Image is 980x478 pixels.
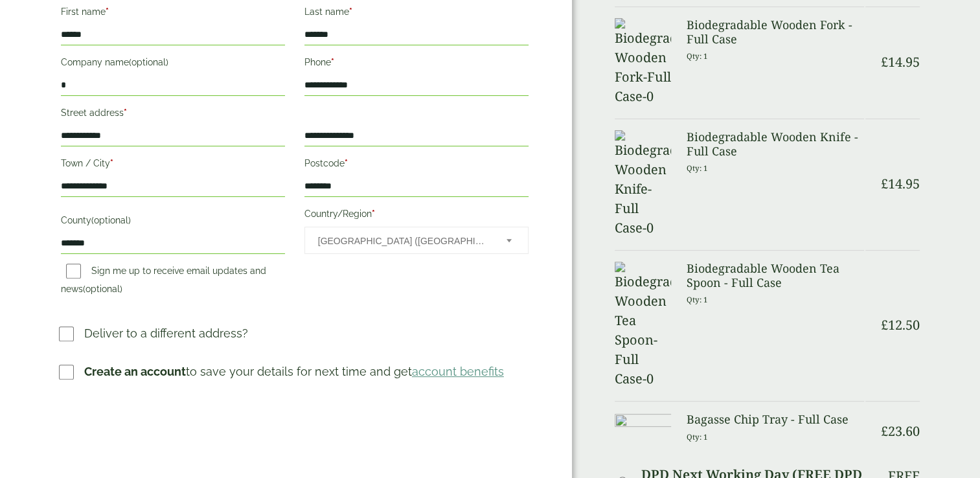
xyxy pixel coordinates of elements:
abbr: required [331,57,334,67]
span: (optional) [83,284,122,294]
label: First name [61,3,285,25]
label: Company name [61,53,285,75]
label: Street address [61,104,285,126]
abbr: required [110,158,113,168]
small: Qty: 1 [687,295,708,304]
h3: Bagasse Chip Tray - Full Case [687,413,864,427]
abbr: required [345,158,348,168]
h3: Biodegradable Wooden Knife - Full Case [687,130,864,158]
abbr: required [349,6,352,17]
strong: Create an account [84,365,186,378]
span: Country/Region [304,227,529,254]
span: £ [881,175,888,192]
span: £ [881,422,888,440]
span: (optional) [91,215,131,225]
small: Qty: 1 [687,51,708,61]
p: Deliver to a different address? [84,324,248,342]
a: account benefits [412,365,504,378]
bdi: 12.50 [881,316,920,334]
h3: Biodegradable Wooden Fork - Full Case [687,18,864,46]
bdi: 14.95 [881,175,920,192]
h3: Biodegradable Wooden Tea Spoon - Full Case [687,262,864,290]
label: Phone [304,53,529,75]
abbr: required [372,209,375,219]
span: £ [881,316,888,334]
label: County [61,211,285,233]
p: to save your details for next time and get [84,363,504,380]
small: Qty: 1 [687,432,708,442]
label: Country/Region [304,205,529,227]
img: Biodegradable Wooden Fork-Full Case-0 [615,18,671,106]
abbr: required [106,6,109,17]
span: (optional) [129,57,168,67]
span: United Kingdom (UK) [318,227,489,255]
bdi: 14.95 [881,53,920,71]
bdi: 23.60 [881,422,920,440]
label: Town / City [61,154,285,176]
span: £ [881,53,888,71]
label: Last name [304,3,529,25]
img: Biodegradable Wooden Knife-Full Case-0 [615,130,671,238]
abbr: required [124,108,127,118]
label: Sign me up to receive email updates and news [61,266,266,298]
small: Qty: 1 [687,163,708,173]
img: Biodegradable Wooden Tea Spoon-Full Case-0 [615,262,671,389]
input: Sign me up to receive email updates and news(optional) [66,264,81,279]
label: Postcode [304,154,529,176]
